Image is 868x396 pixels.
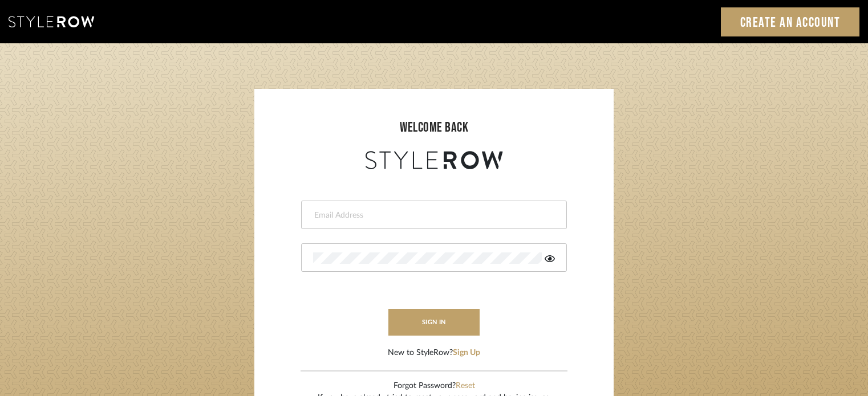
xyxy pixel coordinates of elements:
a: Create an Account [721,7,860,36]
button: Sign Up [453,347,480,359]
div: Forgot Password? [318,380,551,392]
div: New to StyleRow? [388,347,480,359]
button: Reset [456,380,475,392]
input: Email Address [313,210,552,221]
div: welcome back [266,117,602,138]
button: sign in [388,309,480,336]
